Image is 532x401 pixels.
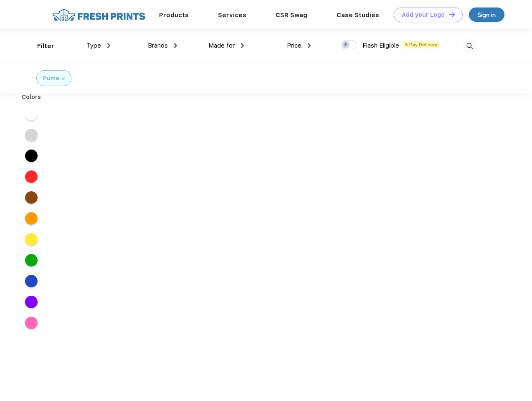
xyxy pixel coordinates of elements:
[403,41,440,48] span: 5 Day Delivery
[37,41,54,51] div: Filter
[362,42,399,49] span: Flash Eligible
[449,12,455,17] img: DT
[148,42,168,49] span: Brands
[308,43,311,48] img: dropdown.png
[15,93,48,102] div: Colors
[402,11,445,18] div: Add your Logo
[50,8,148,22] img: fo%20logo%202.webp
[478,10,496,20] div: Sign in
[463,39,476,53] img: desktop_search.svg
[43,74,59,83] div: Puma
[241,43,244,48] img: dropdown.png
[159,11,189,19] a: Products
[208,42,235,49] span: Made for
[86,42,101,49] span: Type
[218,11,246,19] a: Services
[276,11,307,19] a: CSR Swag
[107,43,110,48] img: dropdown.png
[287,42,301,49] span: Price
[174,43,177,48] img: dropdown.png
[62,77,65,80] img: filter_cancel.svg
[469,8,504,22] a: Sign in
